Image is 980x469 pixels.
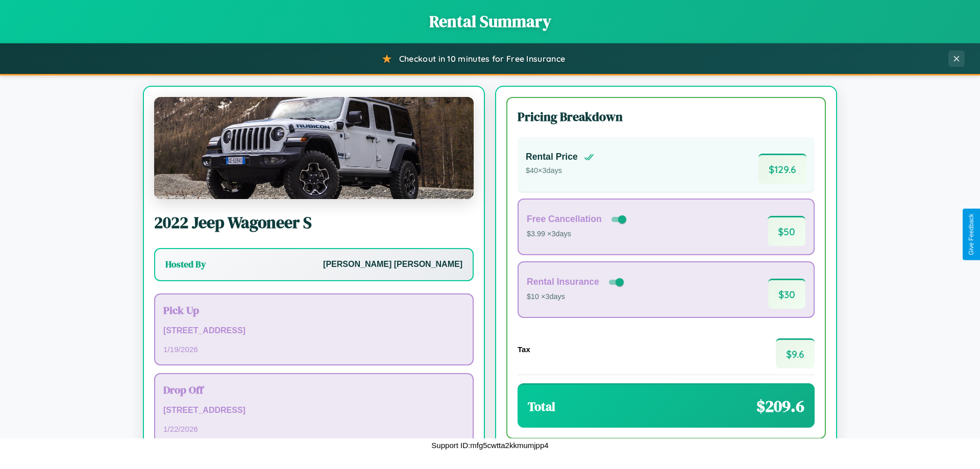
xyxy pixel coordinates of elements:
[163,324,464,338] p: [STREET_ADDRESS]
[758,154,806,184] span: $ 129.6
[163,303,464,317] h3: Pick Up
[10,10,970,33] h1: Rental Summary
[154,97,474,199] img: Jeep Wagoneer S
[968,214,975,255] div: Give Feedback
[518,345,530,354] h4: Tax
[518,108,815,125] h3: Pricing Breakdown
[323,257,462,272] p: [PERSON_NAME] [PERSON_NAME]
[768,279,805,309] span: $ 30
[163,422,464,436] p: 1 / 22 / 2026
[776,338,815,368] span: $ 9.6
[527,277,599,287] h4: Rental Insurance
[528,398,555,415] h3: Total
[165,258,206,270] h3: Hosted By
[527,214,602,225] h4: Free Cancellation
[163,382,464,397] h3: Drop Off
[431,438,548,452] p: Support ID: mfg5cwtta2kkmumjpp4
[163,403,464,418] p: [STREET_ADDRESS]
[527,228,628,241] p: $3.99 × 3 days
[527,290,626,304] p: $10 × 3 days
[756,395,804,417] span: $ 209.6
[399,54,565,64] span: Checkout in 10 minutes for Free Insurance
[526,164,594,178] p: $ 40 × 3 days
[163,342,464,356] p: 1 / 19 / 2026
[768,216,805,246] span: $ 50
[154,211,474,234] h2: 2022 Jeep Wagoneer S
[526,152,578,162] h4: Rental Price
